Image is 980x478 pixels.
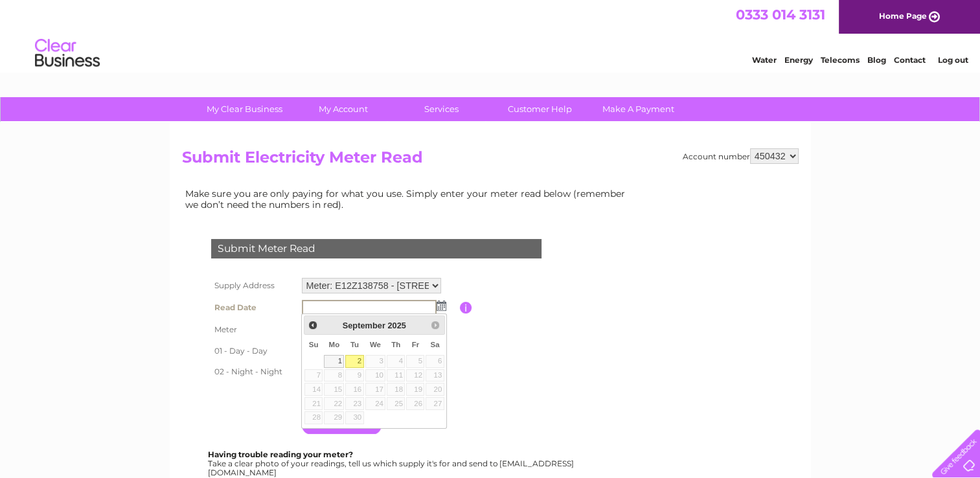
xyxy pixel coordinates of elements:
span: Prev [308,320,318,330]
span: Sunday [309,341,319,348]
a: Telecoms [821,55,860,65]
input: Information [460,302,472,313]
a: Blog [867,55,886,65]
a: Log out [937,55,968,65]
b: Having trouble reading your meter? [208,450,353,459]
span: Tuesday [350,341,359,348]
th: 01 - Day - Day [208,341,299,361]
span: 2025 [387,321,405,330]
div: Clear Business is a trading name of Verastar Limited (registered in [GEOGRAPHIC_DATA] No. 3667643... [185,7,797,63]
th: Meter [208,319,299,341]
a: Energy [784,55,813,65]
a: Water [752,55,777,65]
a: 0333 014 3131 [736,6,825,23]
img: ... [437,301,446,311]
th: 02 - Night - Night [208,361,299,382]
span: Saturday [430,341,439,348]
div: Take a clear photo of your readings, tell us which supply it's for and send to [EMAIL_ADDRESS][DO... [208,450,576,477]
a: Customer Help [486,97,593,121]
a: Make A Payment [585,97,692,121]
td: Are you sure the read you have entered is correct? [299,382,460,407]
a: Services [388,97,495,121]
a: My Clear Business [191,97,298,121]
div: Submit Meter Read [211,239,541,258]
span: September [343,321,385,330]
th: Supply Address [208,275,299,297]
h2: Submit Electricity Meter Read [182,148,799,173]
a: Prev [306,317,321,332]
td: Make sure you are only paying for what you use. Simply enter your meter read below (remember we d... [182,185,635,212]
img: logo.png [34,34,100,73]
div: Account number [683,148,799,164]
span: Wednesday [370,341,381,348]
span: Thursday [391,341,400,348]
a: Contact [894,55,926,65]
span: Friday [412,341,420,348]
span: Monday [329,341,340,348]
a: My Account [290,97,396,121]
a: 2 [345,355,363,368]
a: 1 [324,355,344,368]
th: Read Date [208,297,299,319]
